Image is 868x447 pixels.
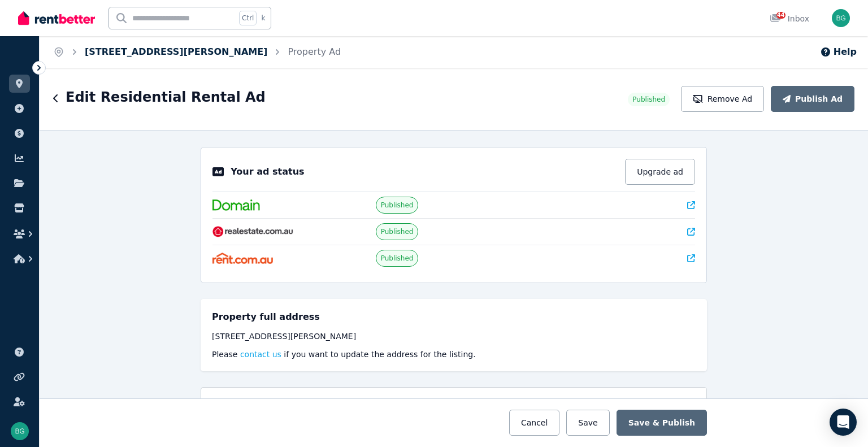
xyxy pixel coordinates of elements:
img: Domain.com.au [212,199,260,211]
button: Cancel [509,410,559,436]
img: Ben Gibson [832,9,850,27]
img: RealEstate.com.au [212,226,293,237]
button: Publish Ad [771,86,854,112]
div: Inbox [770,13,809,24]
button: Help [820,45,857,59]
span: Published [381,201,414,210]
img: RentBetter [18,10,95,27]
p: Please if you want to update the address for the listing. [212,349,696,360]
a: [STREET_ADDRESS][PERSON_NAME] [85,46,267,57]
h5: Property full address [212,310,320,324]
nav: Breadcrumb [40,36,354,68]
button: Save & Publish [617,410,707,436]
a: Property Ad [288,46,341,57]
h1: Edit Residential Rental Ad [66,88,266,106]
span: Published [381,227,414,236]
img: Ben Gibson [11,422,29,440]
span: Published [632,95,665,104]
div: [STREET_ADDRESS][PERSON_NAME] [212,331,696,342]
div: Open Intercom Messenger [830,409,857,436]
p: Your ad status [231,165,304,179]
span: k [261,14,265,23]
button: Save [566,410,609,436]
img: Rent.com.au [212,253,273,264]
button: contact us [240,349,281,360]
button: Remove Ad [681,86,764,112]
span: 44 [776,12,785,19]
span: Ctrl [239,11,257,25]
button: Upgrade ad [625,159,695,185]
span: Published [381,254,414,263]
